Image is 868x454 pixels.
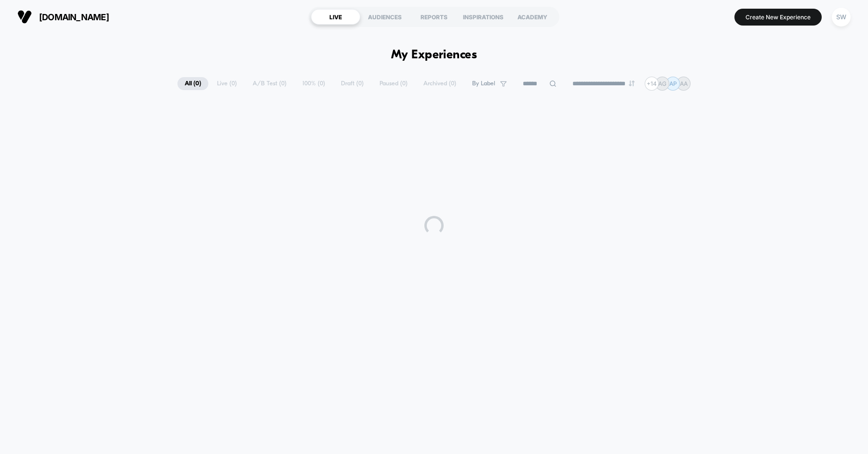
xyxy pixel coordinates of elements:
div: SW [832,8,851,27]
div: + 14 [645,77,659,91]
div: LIVE [311,9,360,25]
span: By Label [472,80,495,87]
button: Create New Experience [734,9,822,26]
p: AA [680,80,688,87]
button: [DOMAIN_NAME] [14,9,112,25]
button: SW [829,7,854,27]
div: REPORTS [409,9,459,25]
span: [DOMAIN_NAME] [39,12,109,22]
img: end [629,80,635,86]
span: All ( 0 ) [177,77,208,90]
p: AG [658,80,666,87]
div: AUDIENCES [360,9,409,25]
p: AP [669,80,677,87]
div: ACADEMY [508,9,557,25]
div: INSPIRATIONS [459,9,508,25]
h1: My Experiences [391,48,477,62]
img: Visually logo [17,10,32,24]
